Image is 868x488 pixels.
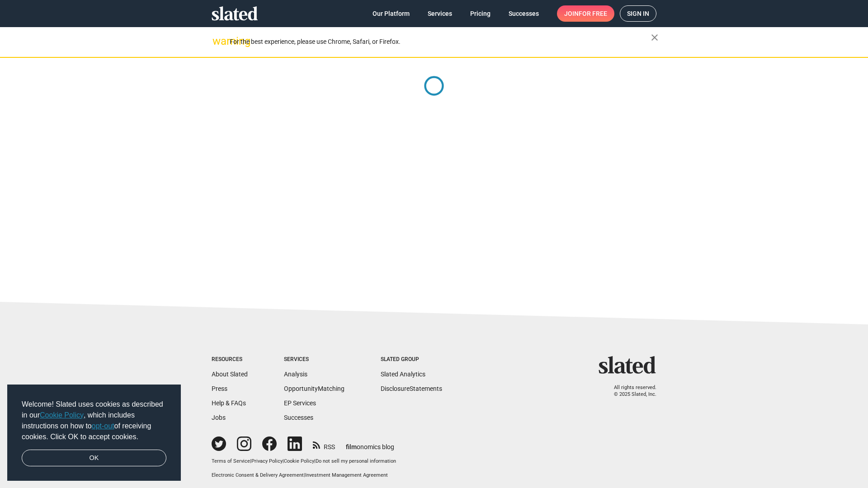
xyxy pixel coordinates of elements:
[92,422,114,430] a: opt-out
[428,5,452,22] span: Services
[381,356,442,363] div: Slated Group
[381,385,442,392] a: DisclosureStatements
[40,411,84,419] a: Cookie Policy
[373,5,410,22] span: Our Platform
[284,356,344,363] div: Services
[381,371,425,378] a: Slated Analytics
[250,458,251,464] span: |
[22,450,166,467] a: dismiss cookie message
[212,458,250,464] a: Terms of Service
[365,5,417,22] a: Our Platform
[470,5,491,22] span: Pricing
[649,32,660,43] mat-icon: close
[212,356,248,363] div: Resources
[501,5,546,22] a: Successes
[346,443,357,450] span: film
[284,399,316,407] a: EP Services
[305,472,388,478] a: Investment Management Agreement
[420,5,459,22] a: Services
[564,5,607,22] span: Join
[212,36,223,47] mat-icon: warning
[627,6,649,21] span: Sign in
[212,371,248,378] a: About Slated
[304,472,305,478] span: |
[212,399,246,407] a: Help & FAQs
[316,458,396,465] button: Do not sell my personal information
[283,458,284,464] span: |
[346,436,394,451] a: filmonomics blog
[579,5,607,22] span: for free
[212,414,226,421] a: Jobs
[463,5,498,22] a: Pricing
[314,458,316,464] span: |
[284,385,344,392] a: OpportunityMatching
[230,36,651,48] div: For the best experience, please use Chrome, Safari, or Firefox.
[604,385,656,398] p: All rights reserved. © 2025 Slated, Inc.
[212,385,227,392] a: Press
[284,458,314,464] a: Cookie Policy
[212,472,304,478] a: Electronic Consent & Delivery Agreement
[509,5,539,22] span: Successes
[284,414,313,421] a: Successes
[313,437,335,451] a: RSS
[557,5,614,22] a: Joinfor free
[620,5,656,22] a: Sign in
[7,385,181,481] div: cookieconsent
[22,399,166,442] span: Welcome! Slated uses cookies as described in our , which includes instructions on how to of recei...
[251,458,283,464] a: Privacy Policy
[284,371,307,378] a: Analysis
